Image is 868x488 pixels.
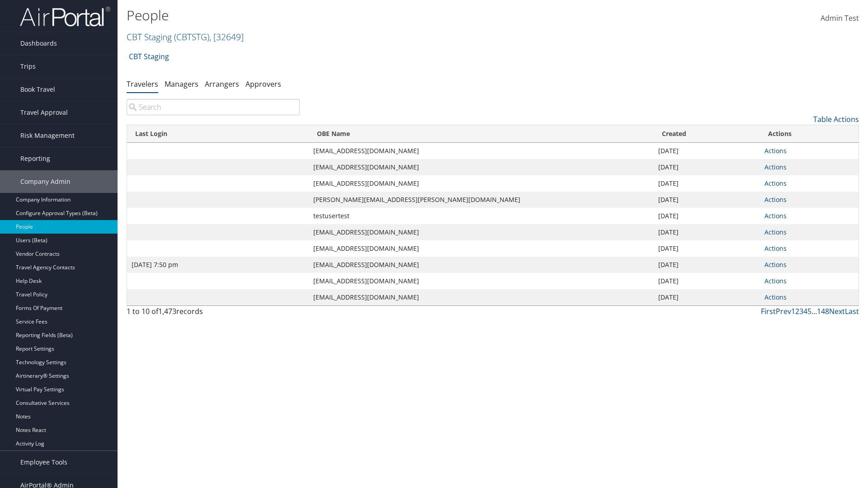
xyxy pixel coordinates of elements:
span: Travel Approval [20,101,68,124]
td: [EMAIL_ADDRESS][DOMAIN_NAME] [309,289,654,305]
a: 2 [795,306,799,316]
span: … [811,306,817,316]
td: [PERSON_NAME][EMAIL_ADDRESS][PERSON_NAME][DOMAIN_NAME] [309,192,654,208]
th: Created: activate to sort column ascending [654,125,760,143]
span: Company Admin [20,170,71,193]
a: 5 [807,306,811,316]
span: 1,473 [158,306,176,316]
td: [EMAIL_ADDRESS][DOMAIN_NAME] [309,224,654,240]
a: CBT Staging [127,31,244,43]
span: Admin Test [821,13,859,23]
a: CBT Staging [129,47,169,66]
a: Next [829,306,845,316]
span: Reporting [20,147,50,170]
td: [DATE] [654,208,760,224]
a: Actions [764,146,787,155]
a: Table Actions [813,114,859,124]
a: Last [845,306,859,316]
span: Book Travel [20,78,55,101]
td: [DATE] [654,175,760,192]
td: [DATE] [654,159,760,175]
a: 3 [799,306,803,316]
td: [EMAIL_ADDRESS][DOMAIN_NAME] [309,257,654,273]
a: Actions [764,211,787,220]
td: [DATE] 7:50 pm [127,257,309,273]
a: Actions [764,195,787,204]
th: Last Login: activate to sort column ascending [127,125,309,143]
td: [DATE] [654,143,760,159]
a: Actions [764,260,787,269]
div: 1 to 10 of records [127,306,300,321]
td: [DATE] [654,240,760,257]
img: airportal-logo.png [20,6,110,27]
a: Actions [764,293,787,301]
a: Travelers [127,79,158,89]
a: 148 [817,306,829,316]
td: [DATE] [654,224,760,240]
td: [DATE] [654,289,760,305]
span: Employee Tools [20,451,67,474]
a: First [761,306,776,316]
a: Actions [764,228,787,236]
span: Dashboards [20,32,57,55]
a: Actions [764,163,787,171]
a: 1 [791,306,795,316]
input: Search [127,99,300,115]
td: [EMAIL_ADDRESS][DOMAIN_NAME] [309,159,654,175]
a: Prev [776,306,791,316]
td: testusertest [309,208,654,224]
a: Actions [764,277,787,285]
span: Trips [20,55,36,78]
td: [EMAIL_ADDRESS][DOMAIN_NAME] [309,273,654,289]
h1: People [127,6,615,25]
span: ( CBTSTG ) [174,31,209,43]
a: 4 [803,306,807,316]
td: [DATE] [654,192,760,208]
th: Actions [760,125,859,143]
th: OBE Name: activate to sort column ascending [309,125,654,143]
a: Approvers [245,79,281,89]
a: Actions [764,179,787,188]
span: , [ 32649 ] [209,31,244,43]
a: Arrangers [205,79,239,89]
a: Actions [764,244,787,253]
a: Managers [165,79,198,89]
td: [EMAIL_ADDRESS][DOMAIN_NAME] [309,175,654,192]
span: Risk Management [20,124,75,147]
a: Admin Test [821,5,859,33]
td: [DATE] [654,273,760,289]
td: [EMAIL_ADDRESS][DOMAIN_NAME] [309,240,654,257]
td: [EMAIL_ADDRESS][DOMAIN_NAME] [309,143,654,159]
td: [DATE] [654,257,760,273]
